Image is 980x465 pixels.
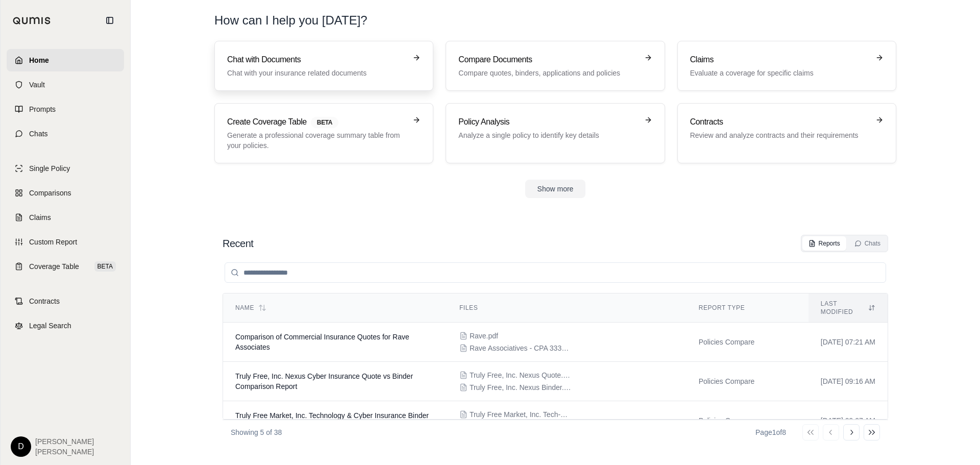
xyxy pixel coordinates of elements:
[7,290,124,312] a: Contracts
[13,17,51,25] img: Qumis Logo
[7,255,124,278] a: Coverage TableBETA
[848,236,887,251] button: Chats
[29,212,51,223] span: Claims
[687,362,808,401] td: Policies Compare
[755,427,786,437] div: Page 1 of 8
[690,68,869,78] p: Evaluate a coverage for specific claims
[29,80,45,90] span: Vault
[808,323,888,362] td: [DATE] 07:21 AM
[690,130,869,140] p: Review and analyze contracts and their requirements
[7,123,124,145] a: Chats
[35,447,94,457] span: [PERSON_NAME]
[7,206,124,229] a: Claims
[214,41,433,91] a: Chat with DocumentsChat with your insurance related documents
[7,98,124,120] a: Prompts
[808,239,840,248] div: Reports
[458,68,638,78] p: Compare quotes, binders, applications and policies
[7,314,124,337] a: Legal Search
[470,382,572,393] span: Truly Free, Inc. Nexus Binder.pdf
[29,163,70,174] span: Single Policy
[214,12,896,29] h1: How can I help you [DATE]?
[446,41,665,91] a: Compare DocumentsCompare quotes, binders, applications and policies
[7,74,124,96] a: Vault
[29,104,56,114] span: Prompts
[458,116,638,128] h3: Policy Analysis
[821,300,875,316] div: Last modified
[687,401,808,440] td: Policies Compare
[29,237,77,247] span: Custom Report
[7,49,124,71] a: Home
[525,180,586,198] button: Show more
[35,436,94,447] span: [PERSON_NAME]
[29,261,79,272] span: Coverage Table
[687,323,808,362] td: Policies Compare
[102,12,118,29] button: Collapse sidebar
[29,55,49,65] span: Home
[470,343,572,353] span: Rave Associatives - CPA 3334195-21.pdf
[29,188,71,198] span: Comparisons
[227,68,406,78] p: Chat with your insurance related documents
[7,182,124,204] a: Comparisons
[808,401,888,440] td: [DATE] 09:07 AM
[94,261,116,272] span: BETA
[11,436,31,457] div: D
[223,236,253,251] h2: Recent
[29,129,48,139] span: Chats
[227,130,406,151] p: Generate a professional coverage summary table from your policies.
[854,239,880,248] div: Chats
[690,54,869,66] h3: Claims
[677,41,896,91] a: ClaimsEvaluate a coverage for specific claims
[235,304,435,312] div: Name
[677,103,896,163] a: ContractsReview and analyze contracts and their requirements
[802,236,846,251] button: Reports
[29,321,71,331] span: Legal Search
[214,103,433,163] a: Create Coverage TableBETAGenerate a professional coverage summary table from your policies.
[470,331,498,341] span: Rave.pdf
[447,293,687,323] th: Files
[29,296,60,306] span: Contracts
[458,130,638,140] p: Analyze a single policy to identify key details
[687,293,808,323] th: Report Type
[808,362,888,401] td: [DATE] 09:16 AM
[470,370,572,380] span: Truly Free, Inc. Nexus Quote.pdf
[227,54,406,66] h3: Chat with Documents
[458,54,638,66] h3: Compare Documents
[7,157,124,180] a: Single Policy
[235,411,429,430] span: Truly Free Market, Inc. Technology & Cyber Insurance Binder vs. Quote Comparison Report
[235,333,409,351] span: Comparison of Commercial Insurance Quotes for Rave Associates
[311,117,338,128] span: BETA
[231,427,282,437] p: Showing 5 of 38
[7,231,124,253] a: Custom Report
[446,103,665,163] a: Policy AnalysisAnalyze a single policy to identify key details
[690,116,869,128] h3: Contracts
[470,409,572,420] span: Truly Free Market, Inc. Tech-Cyber Quote.pdf
[227,116,406,128] h3: Create Coverage Table
[235,372,413,390] span: Truly Free, Inc. Nexus Cyber Insurance Quote vs Binder Comparison Report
